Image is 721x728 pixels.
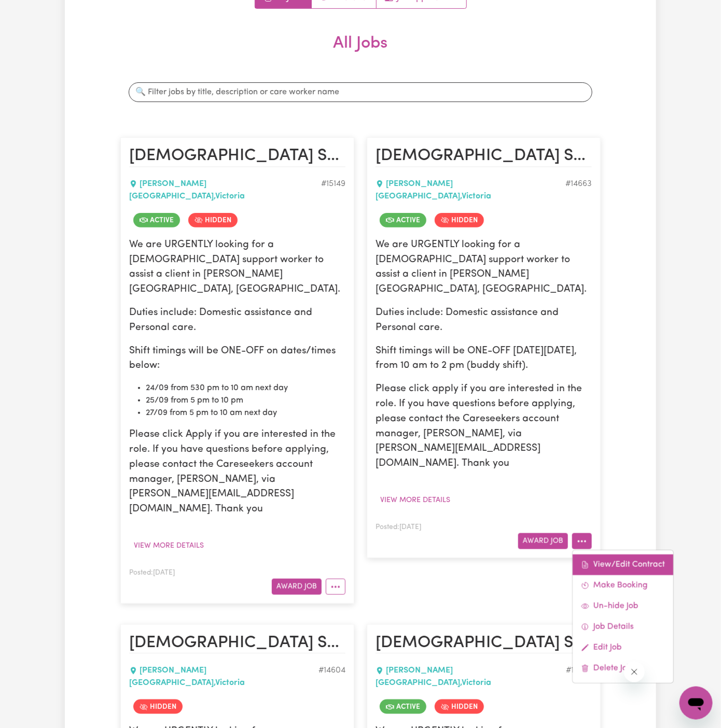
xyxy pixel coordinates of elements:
[376,664,566,689] div: [PERSON_NAME][GEOGRAPHIC_DATA] , Victoria
[376,238,592,297] p: We are URGENTLY looking for a [DEMOGRAPHIC_DATA] support worker to assist a client in [PERSON_NAM...
[566,664,592,689] div: Job ID #14587
[376,524,421,531] span: Posted: [DATE]
[573,658,673,679] a: Delete Job
[376,382,592,472] p: Please click apply if you are interested in the role. If you have questions before applying, plea...
[146,382,345,394] li: 24/09 from 530 pm to 10 am next day
[129,146,345,167] h2: Female Support Worker Needed In Melton South, VIC
[380,213,426,227] span: Job is active
[573,596,673,617] a: Un-hide Job
[624,662,645,682] iframe: Close message
[573,575,673,596] a: Make Booking
[129,664,318,689] div: [PERSON_NAME][GEOGRAPHIC_DATA] , Victoria
[680,687,713,720] iframe: Button to launch messaging window
[129,569,175,576] span: Posted: [DATE]
[572,550,674,683] div: More options
[129,633,345,654] h2: Female Support Worker Needed ONE OFF In Melton South, VIC
[129,306,345,336] p: Duties include: Domestic assistance and Personal care.
[572,533,592,549] button: More options
[129,178,321,203] div: [PERSON_NAME][GEOGRAPHIC_DATA] , Victoria
[380,700,426,714] span: Job is active
[318,664,345,689] div: Job ID #14604
[435,700,484,714] span: Job is hidden
[376,492,455,508] button: View more details
[376,178,565,203] div: [PERSON_NAME][GEOGRAPHIC_DATA] , Victoria
[435,213,484,227] span: Job is hidden
[146,407,345,419] li: 27/09 from 5 pm to 10 am next day
[120,34,601,70] h2: All Jobs
[6,7,63,16] span: Need any help?
[376,146,592,167] h2: Female Support Worker Needed In Melton South, VIC
[146,394,345,407] li: 25/09 from 5 pm to 10 pm
[129,82,592,102] input: 🔍 Filter jobs by title, description or care worker name
[573,637,673,658] a: Edit Job
[129,427,345,517] p: Please click Apply if you are interested in the role. If you have questions before applying, plea...
[573,617,673,637] a: Job Details
[129,538,209,554] button: View more details
[573,554,673,575] a: View/Edit Contract
[133,213,180,227] span: Job is active
[518,533,568,549] button: Award Job
[376,633,592,654] h2: Female Support Worker Needed ONE OFF In Melton South, VIC
[376,306,592,336] p: Duties include: Domestic assistance and Personal care.
[129,344,345,374] p: Shift timings will be ONE-OFF on dates/times below:
[326,579,345,595] button: More options
[321,178,345,203] div: Job ID #15149
[272,579,322,595] button: Award Job
[376,344,592,374] p: Shift timings will be ONE-OFF [DATE][DATE], from 10 am to 2 pm (buddy shift).
[565,178,592,203] div: Job ID #14663
[129,238,345,297] p: We are URGENTLY looking for a [DEMOGRAPHIC_DATA] support worker to assist a client in [PERSON_NAM...
[188,213,238,227] span: Job is hidden
[133,700,183,714] span: Job is hidden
